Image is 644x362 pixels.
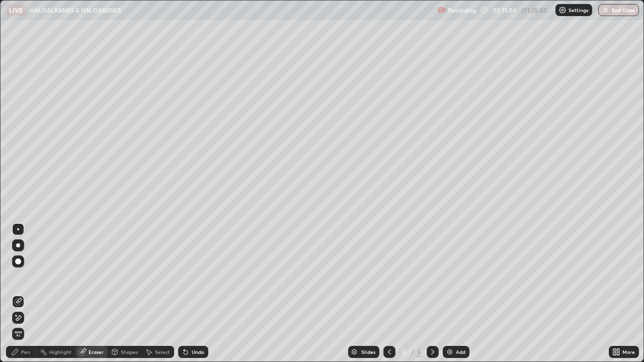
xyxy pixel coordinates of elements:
div: 5 [417,347,423,356]
img: end-class-cross [602,6,610,14]
button: End Class [598,4,639,16]
div: More [622,349,635,354]
div: Add [456,349,465,354]
div: Eraser [89,349,104,354]
img: class-settings-icons [558,6,567,14]
p: LIVE [9,6,23,14]
div: Shapes [121,349,138,354]
p: Recording [448,7,476,14]
img: add-slide-button [446,348,454,356]
div: 5 [399,349,410,355]
img: recording.375f2c34.svg [438,6,446,14]
div: Pen [21,349,30,354]
span: Erase all [13,331,24,337]
div: Select [155,349,170,354]
div: Slides [361,349,375,354]
div: Highlight [49,349,71,354]
p: Settings [569,8,588,13]
div: Undo [192,349,204,354]
p: HALOALKANES & HALOARENES [30,6,121,14]
div: / [412,349,415,355]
